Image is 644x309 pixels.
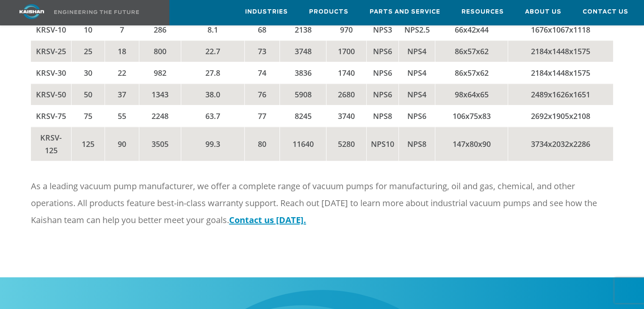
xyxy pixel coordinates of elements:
[280,62,326,83] td: 3836
[31,62,72,83] td: KRSV-30
[366,40,398,62] td: NPS6
[245,40,280,62] td: 73
[435,105,508,127] td: 106x75x83
[398,127,435,161] td: NPS8
[72,40,105,62] td: 25
[508,83,613,105] td: 2489x1626x1651
[31,127,72,161] td: KRSV-125
[181,105,245,127] td: 63.7
[245,7,288,17] span: Industries
[508,40,613,62] td: 2184x1448x1575
[525,0,561,23] a: About Us
[105,105,139,127] td: 55
[139,127,181,161] td: 3505
[139,19,181,41] td: 286
[245,19,280,41] td: 68
[31,178,613,229] p: As a leading vacuum pump manufacturer, we offer a complete range of vacuum pumps for manufacturin...
[525,7,561,17] span: About Us
[435,83,508,105] td: 98x64x65
[31,40,72,62] td: KRSV-25
[54,10,139,14] img: Engineering the future
[105,40,139,62] td: 18
[31,83,72,105] td: KRSV-50
[245,62,280,83] td: 74
[326,62,367,83] td: 1740
[31,19,72,41] td: KRSV-10
[398,40,435,62] td: NPS4
[139,40,181,62] td: 800
[72,62,105,83] td: 30
[105,62,139,83] td: 22
[309,0,348,23] a: Products
[181,127,245,161] td: 99.3
[245,127,280,161] td: 80
[245,83,280,105] td: 76
[72,83,105,105] td: 50
[181,40,245,62] td: 22.7
[326,40,367,62] td: 1700
[508,19,613,41] td: 1676x1067x1118
[229,214,306,226] a: Contact us [DATE].
[435,127,508,161] td: 147x80x90
[370,0,440,23] a: Parts and Service
[139,83,181,105] td: 1343
[508,105,613,127] td: 2692x1905x2108
[366,83,398,105] td: NPS6
[105,83,139,105] td: 37
[72,105,105,127] td: 75
[583,0,628,23] a: Contact Us
[139,62,181,83] td: 982
[462,0,504,23] a: Resources
[280,19,326,41] td: 2138
[366,127,398,161] td: NPS10
[583,7,628,17] span: Contact Us
[309,7,348,17] span: Products
[366,105,398,127] td: NPS8
[326,105,367,127] td: 3740
[508,127,613,161] td: 3734x2032x2286
[326,83,367,105] td: 2680
[508,62,613,83] td: 2184x1448x1575
[398,62,435,83] td: NPS4
[326,127,367,161] td: 5280
[398,19,435,41] td: NPS2.5
[72,19,105,41] td: 10
[31,105,72,127] td: KRSV-75
[366,62,398,83] td: NPS6
[435,19,508,41] td: 66x42x44
[181,19,245,41] td: 8.1
[370,7,440,17] span: Parts and Service
[366,19,398,41] td: NPS3
[72,127,105,161] td: 125
[139,105,181,127] td: 2248
[435,62,508,83] td: 86x57x62
[462,7,504,17] span: Resources
[181,62,245,83] td: 27.8
[398,83,435,105] td: NPS4
[280,40,326,62] td: 3748
[245,105,280,127] td: 77
[326,19,367,41] td: 970
[105,127,139,161] td: 90
[245,0,288,23] a: Industries
[181,83,245,105] td: 38.0
[398,105,435,127] td: NPS6
[435,40,508,62] td: 86x57x62
[280,83,326,105] td: 5908
[280,105,326,127] td: 8245
[280,127,326,161] td: 11640
[105,19,139,41] td: 7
